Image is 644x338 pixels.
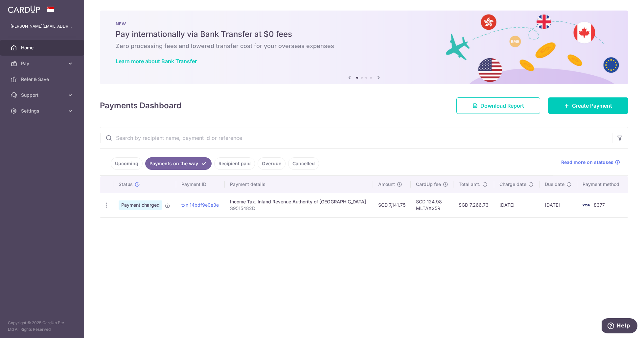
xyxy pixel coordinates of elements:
a: Payments on the way [145,157,212,170]
a: Read more on statuses [561,159,620,166]
a: Upcoming [111,157,143,170]
a: Create Payment [548,97,628,114]
span: Read more on statuses [561,159,613,166]
iframe: Opens a widget where you can find more information [602,318,637,335]
span: Settings [21,108,64,114]
span: Support [21,92,64,98]
span: Total amt. [459,181,480,188]
p: S9515482D [230,205,368,212]
a: Learn more about Bank Transfer [116,58,197,65]
span: Refer & Save [21,76,64,83]
h4: Payments Dashboard [100,100,181,112]
img: Bank transfer banner [100,11,628,84]
span: Home [21,44,64,51]
span: Amount [378,181,395,188]
a: Cancelled [288,157,319,170]
a: Recipient paid [214,157,255,170]
span: Pay [21,60,64,67]
span: Create Payment [572,102,612,110]
p: [PERSON_NAME][EMAIL_ADDRESS][DOMAIN_NAME] [11,23,74,30]
span: Charge date [499,181,526,188]
td: SGD 124.98 MLTAX25R [411,193,453,217]
a: txn_14bdf9e0e3e [181,202,219,208]
td: [DATE] [494,193,540,217]
h6: Zero processing fees and lowered transfer cost for your overseas expenses [116,42,612,50]
th: Payment ID [176,176,225,193]
a: Download Report [456,97,540,114]
span: CardUp fee [416,181,441,188]
th: Payment details [225,176,373,193]
span: Download Report [480,102,524,110]
input: Search by recipient name, payment id or reference [100,127,612,148]
th: Payment method [577,176,628,193]
img: Bank Card [579,201,592,209]
span: Status [119,181,133,188]
span: Payment charged [119,200,162,210]
span: Due date [545,181,564,188]
div: Income Tax. Inland Revenue Authority of [GEOGRAPHIC_DATA] [230,198,368,205]
p: NEW [116,21,612,26]
td: [DATE] [540,193,577,217]
td: SGD 7,266.73 [453,193,494,217]
img: CardUp [8,5,40,13]
a: Overdue [258,157,286,170]
td: SGD 7,141.75 [373,193,411,217]
span: 8377 [594,202,605,208]
h5: Pay internationally via Bank Transfer at $0 fees [116,29,612,39]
